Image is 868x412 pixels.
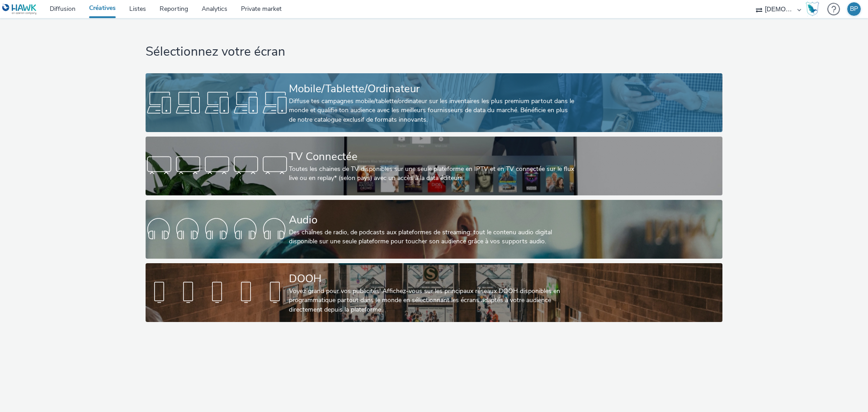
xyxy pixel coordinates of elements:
div: TV Connectée [289,149,576,165]
div: Voyez grand pour vos publicités! Affichez-vous sur les principaux réseaux DOOH disponibles en pro... [289,287,576,314]
div: Des chaînes de radio, de podcasts aux plateformes de streaming: tout le contenu audio digital dis... [289,228,576,246]
a: Hawk Academy [806,2,823,16]
div: BP [850,2,858,16]
img: undefined Logo [2,4,37,15]
a: TV ConnectéeToutes les chaines de TV disponibles sur une seule plateforme en IPTV et en TV connec... [146,137,722,195]
div: Diffuse tes campagnes mobile/tablette/ordinateur sur les inventaires les plus premium partout dan... [289,97,576,124]
h1: Sélectionnez votre écran [146,43,722,61]
div: Mobile/Tablette/Ordinateur [289,81,576,97]
div: Audio [289,212,576,228]
a: DOOHVoyez grand pour vos publicités! Affichez-vous sur les principaux réseaux DOOH disponibles en... [146,263,722,322]
a: Mobile/Tablette/OrdinateurDiffuse tes campagnes mobile/tablette/ordinateur sur les inventaires le... [146,73,722,132]
a: AudioDes chaînes de radio, de podcasts aux plateformes de streaming: tout le contenu audio digita... [146,200,722,259]
img: Hawk Academy [806,2,819,16]
div: Toutes les chaines de TV disponibles sur une seule plateforme en IPTV et en TV connectée sur le f... [289,165,576,183]
div: DOOH [289,271,576,287]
